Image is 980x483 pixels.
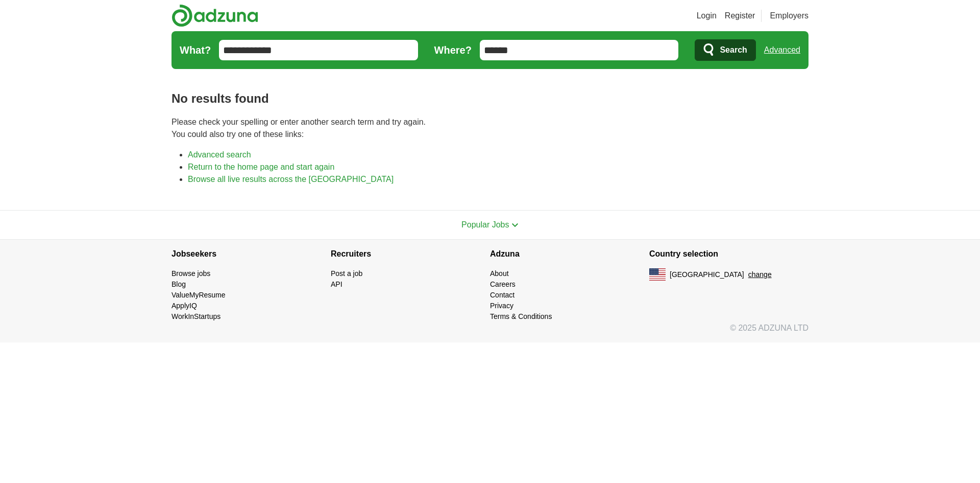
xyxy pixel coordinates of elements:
[649,240,808,268] h4: Country selection
[171,116,808,141] p: Please check your spelling or enter another search term and try again. You could also try one of ...
[649,268,666,281] img: US flag
[180,42,211,58] label: What?
[171,269,210,278] a: Browse jobs
[725,10,755,22] a: Register
[171,312,220,320] a: WorkInStartups
[331,269,362,278] a: Post a job
[171,302,197,310] a: ApplyIQ
[188,163,334,171] a: Return to the home page and start again
[670,269,744,280] span: [GEOGRAPHIC_DATA]
[331,280,342,288] a: API
[764,40,800,60] a: Advanced
[163,322,817,342] div: © 2025 ADZUNA LTD
[697,10,717,22] a: Login
[695,39,755,61] button: Search
[490,312,552,320] a: Terms & Conditions
[434,42,472,58] label: Where?
[770,10,808,22] a: Employers
[171,280,186,288] a: Blog
[720,40,747,60] span: Search
[490,291,514,299] a: Contact
[748,269,772,280] button: change
[490,269,509,278] a: About
[188,175,394,183] a: Browse all live results across the [GEOGRAPHIC_DATA]
[490,302,513,310] a: Privacy
[188,150,251,159] a: Advanced search
[171,4,258,27] img: Adzuna logo
[490,280,516,288] a: Careers
[171,89,808,108] h1: No results found
[461,220,509,229] span: Popular Jobs
[511,223,519,227] img: toggle icon
[171,291,226,299] a: ValueMyResume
